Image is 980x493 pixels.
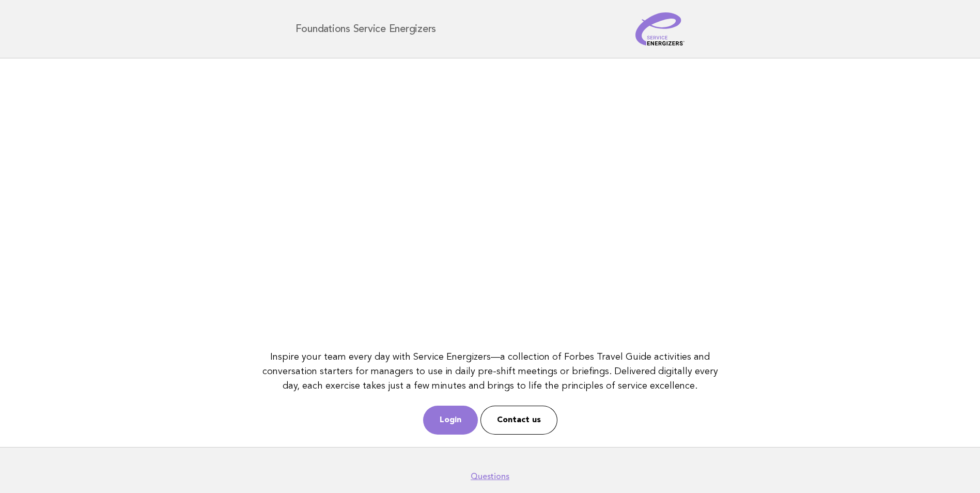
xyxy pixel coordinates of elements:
a: Questions [471,471,509,482]
img: Service Energizers [635,12,685,45]
a: Contact us [480,406,557,435]
a: Login [423,406,478,435]
p: Inspire your team every day with Service Energizers—a collection of Forbes Travel Guide activitie... [257,350,723,393]
h1: Foundations Service Energizers [295,24,437,34]
iframe: YouTube video player [257,71,723,333]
